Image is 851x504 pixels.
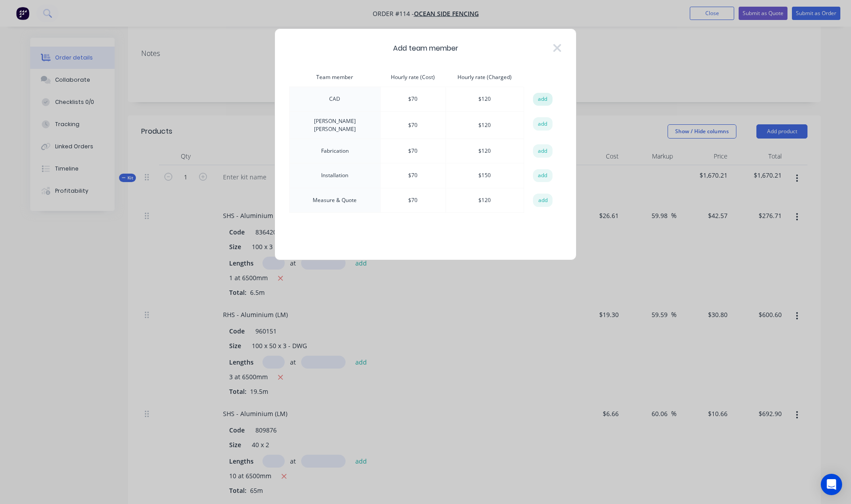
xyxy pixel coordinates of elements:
td: CAD [290,87,381,112]
button: add [533,93,553,106]
td: $ 120 [445,87,524,112]
span: Add team member [393,43,458,54]
button: add [533,117,553,131]
td: [PERSON_NAME] [PERSON_NAME] [290,111,381,139]
th: Hourly rate (Cost) [380,68,445,87]
td: Installation [290,163,381,188]
td: $ 70 [380,139,445,163]
td: $ 70 [380,188,445,213]
button: add [533,169,553,183]
td: $ 70 [380,87,445,112]
button: add [533,194,553,207]
td: Fabrication [290,139,381,163]
td: Measure & Quote [290,188,381,213]
div: Open Intercom Messenger [821,474,842,495]
button: add [533,144,553,158]
td: $ 70 [380,111,445,139]
th: action [524,68,561,87]
th: Team member [290,68,381,87]
td: $ 120 [445,139,524,163]
td: $ 120 [445,188,524,213]
td: $ 70 [380,163,445,188]
td: $ 150 [445,163,524,188]
th: Hourly rate (Charged) [445,68,524,87]
td: $ 120 [445,111,524,139]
